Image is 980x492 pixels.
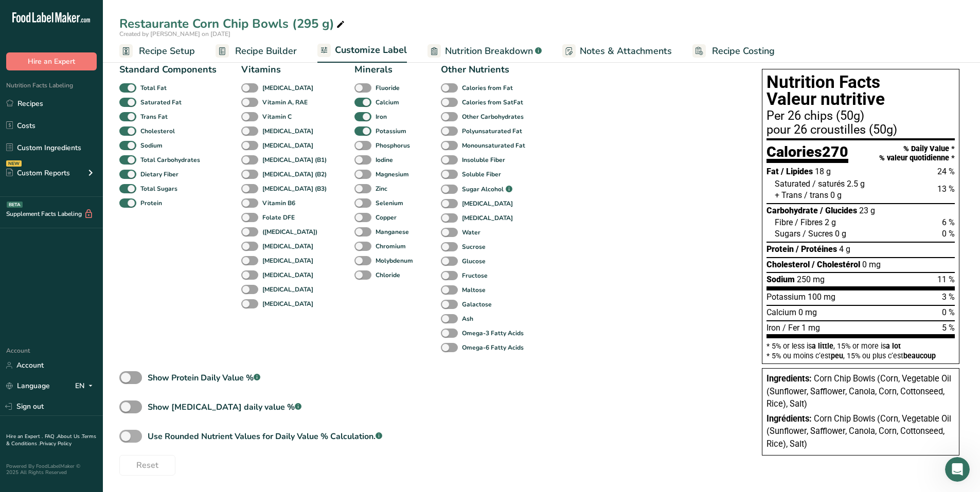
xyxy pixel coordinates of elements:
[462,141,525,150] b: Monounsaturated Fat
[139,44,195,58] span: Recipe Setup
[462,199,513,208] b: [MEDICAL_DATA]
[462,300,492,309] b: Galactose
[262,242,313,251] b: [MEDICAL_DATA]
[148,372,260,384] div: Show Protein Daily Value %
[835,229,846,239] span: 0 g
[562,40,672,63] a: Notes & Attachments
[376,98,399,107] b: Calcium
[782,323,799,333] span: / Fer
[712,44,775,58] span: Recipe Costing
[767,374,951,409] span: Corn Chip Bowls (Corn, Vegetable Oil (Sunflower, Safflower, Canola, Corn, Cottonseed, Rice), Salt)
[859,206,875,215] span: 23 g
[886,342,901,350] span: a lot
[862,260,881,269] span: 0 mg
[847,179,865,189] span: 2.5 g
[235,44,297,58] span: Recipe Builder
[462,83,513,93] b: Calories from Fat
[462,98,523,107] b: Calories from SatFat
[6,463,97,476] div: Powered By FoodLabelMaker © 2025 All Rights Reserved
[795,217,823,227] span: / Fibres
[830,190,842,200] span: 0 g
[775,179,810,189] span: Saturated
[119,63,217,77] div: Standard Components
[942,292,955,302] span: 3 %
[262,83,313,93] b: [MEDICAL_DATA]
[879,144,955,162] div: % Daily Value * % valeur quotidienne *
[767,414,951,449] span: Corn Chip Bowls (Corn, Vegetable Oil (Sunflower, Safflower, Canola, Corn, Cottonseed, Rice), Salt)
[119,14,347,33] div: Restaurante Corn Chip Bowls (295 g)
[441,63,528,77] div: Other Nutrients
[767,260,810,269] span: Cholesterol
[937,167,955,176] span: 24 %
[822,143,848,160] span: 270
[767,144,848,163] div: Calories
[462,242,486,251] b: Sucrose
[262,170,327,179] b: [MEDICAL_DATA] (B2)
[6,52,97,70] button: Hire an Expert
[376,155,393,165] b: Iodine
[767,124,955,136] div: pour 26 croustilles (50g)
[376,83,400,93] b: Fluoride
[6,433,96,447] a: Terms & Conditions .
[262,126,313,136] b: [MEDICAL_DATA]
[376,141,410,150] b: Phosphorus
[804,190,828,200] span: / trans
[7,202,23,208] div: BETA
[6,160,22,167] div: NEW
[376,170,409,179] b: Magnesium
[797,275,825,284] span: 250 mg
[376,126,406,136] b: Potassium
[262,112,292,121] b: Vitamin C
[942,323,955,333] span: 5 %
[767,352,955,359] div: * 5% ou moins c’est , 15% ou plus c’est
[148,430,382,443] div: Use Rounded Nutrient Values for Daily Value % Calculation.
[376,242,406,251] b: Chromium
[831,352,843,360] span: peu
[376,112,387,121] b: Iron
[148,401,301,413] div: Show [MEDICAL_DATA] daily value %
[767,307,796,317] span: Calcium
[376,256,413,265] b: Molybdenum
[262,141,313,150] b: [MEDICAL_DATA]
[427,40,542,63] a: Nutrition Breakdown
[376,270,400,280] b: Chloride
[262,227,317,236] b: ([MEDICAL_DATA])
[839,244,850,254] span: 4 g
[781,167,813,176] span: / Lipides
[376,213,397,222] b: Copper
[262,256,313,265] b: [MEDICAL_DATA]
[241,63,330,77] div: Vitamins
[40,440,72,447] a: Privacy Policy
[140,155,200,165] b: Total Carbohydrates
[462,112,524,121] b: Other Carbohydrates
[462,343,524,352] b: Omega-6 Fatty Acids
[462,271,488,280] b: Fructose
[262,299,313,308] b: [MEDICAL_DATA]
[262,198,295,208] b: Vitamin B6
[140,141,163,150] b: Sodium
[942,229,955,239] span: 0 %
[140,198,162,208] b: Protein
[803,229,833,239] span: / Sucres
[6,433,43,440] a: Hire an Expert .
[767,74,955,108] h1: Nutrition Facts Valeur nutritive
[775,217,793,227] span: Fibre
[798,307,817,317] span: 0 mg
[140,112,168,121] b: Trans Fat
[140,126,175,136] b: Cholesterol
[262,155,327,165] b: [MEDICAL_DATA] (B1)
[462,257,486,266] b: Glucose
[262,270,313,280] b: [MEDICAL_DATA]
[140,83,167,93] b: Total Fat
[815,167,831,176] span: 18 g
[376,227,409,236] b: Manganese
[216,40,297,63] a: Recipe Builder
[808,292,835,302] span: 100 mg
[767,338,955,359] section: * 5% or less is , 15% or more is
[937,275,955,284] span: 11 %
[796,244,837,254] span: / Protéines
[376,198,403,208] b: Selenium
[825,217,836,227] span: 2 g
[767,414,812,424] span: Ingrédients:
[119,30,230,38] span: Created by [PERSON_NAME] on [DATE]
